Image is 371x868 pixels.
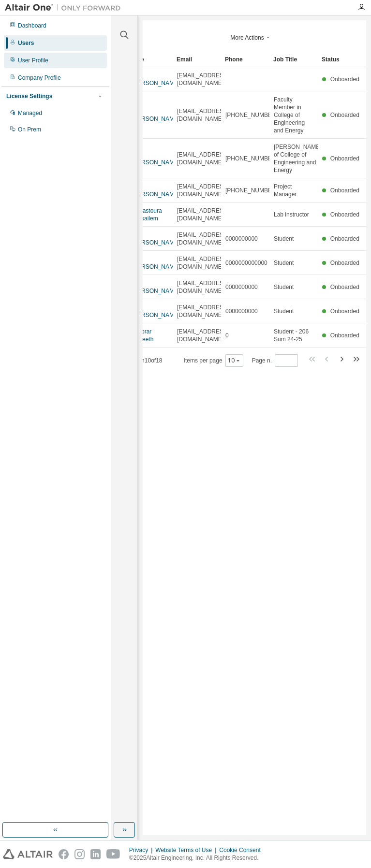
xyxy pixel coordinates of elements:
span: Project Manager [274,183,313,198]
span: 0000000000 [225,235,258,243]
a: [PERSON_NAME] [132,288,180,294]
span: [EMAIL_ADDRESS][DOMAIN_NAME] [177,328,229,343]
div: Phone [225,52,266,67]
span: [EMAIL_ADDRESS][DOMAIN_NAME] [177,207,229,222]
span: Items per page [184,354,243,367]
span: Student - 206 Sum 24-25 [274,328,313,343]
img: facebook.svg [59,849,69,859]
span: Faculty Member in College of Engineering and Energy [274,96,313,134]
span: 0000000000 [225,283,258,291]
span: 0000000000000 [225,259,267,267]
span: [EMAIL_ADDRESS][DOMAIN_NAME] [177,183,229,198]
span: Student [274,307,294,315]
span: [EMAIL_ADDRESS][DOMAIN_NAME] [177,231,229,246]
a: [PERSON_NAME] [132,80,180,87]
span: [EMAIL_ADDRESS][DOMAIN_NAME] [177,304,229,319]
span: Onboarded [330,187,359,194]
div: Name [128,52,169,67]
span: [EMAIL_ADDRESS][DOMAIN_NAME] [177,72,229,87]
span: Onboarded [330,235,359,242]
div: Dashboard [18,22,46,29]
span: Student [274,283,294,291]
div: License Settings [6,92,52,100]
span: Onboarded [330,211,359,218]
div: Website Terms of Use [155,846,219,854]
span: [PHONE_NUMBER] [225,187,278,194]
a: mastoura almusailem [129,207,162,222]
div: User Profile [18,57,48,64]
button: More Actions [228,34,274,42]
div: Company Profile [18,74,61,82]
div: Status [322,52,362,67]
span: Onboarded [330,308,359,315]
button: 10 [228,357,241,364]
a: [PERSON_NAME] [132,239,180,246]
div: Privacy [129,846,155,854]
span: Onboarded [330,112,359,118]
span: Onboarded [330,260,359,266]
div: Cookie Consent [219,846,266,854]
div: On Prem [18,126,41,133]
img: altair_logo.svg [3,849,53,859]
div: Job Title [273,52,314,67]
img: instagram.svg [74,849,85,859]
span: Onboarded [330,155,359,162]
span: Page n. [252,354,298,367]
a: [PERSON_NAME] [132,312,180,318]
span: [EMAIL_ADDRESS][DOMAIN_NAME] [177,107,229,123]
img: linkedin.svg [90,849,101,859]
span: Showing entries 1 through 10 of 18 [80,357,163,364]
div: Managed [18,109,42,117]
span: [EMAIL_ADDRESS][DOMAIN_NAME] [177,151,229,166]
div: Email [177,52,217,67]
span: Onboarded [330,284,359,290]
span: Lab instructor [274,211,309,218]
span: Student [274,259,294,267]
span: 0 [225,332,229,339]
a: [PERSON_NAME] [132,191,180,198]
span: [EMAIL_ADDRESS][DOMAIN_NAME] [177,279,229,295]
span: Onboarded [330,76,359,83]
span: [EMAIL_ADDRESS][DOMAIN_NAME] [177,255,229,271]
img: Altair One [5,3,126,13]
span: Onboarded [330,332,359,339]
span: [PHONE_NUMBER] [225,111,278,119]
span: [PERSON_NAME] of College of Engineering and Energy [274,143,322,174]
div: Users [18,39,34,47]
a: [PERSON_NAME] [132,263,180,270]
span: Student [274,235,294,243]
img: youtube.svg [106,849,120,859]
span: [PHONE_NUMBER] [225,155,278,162]
a: [PERSON_NAME] [132,116,180,122]
span: 0000000000 [225,307,258,315]
a: [PERSON_NAME] [132,159,180,166]
p: © 2025 Altair Engineering, Inc. All Rights Reserved. [129,854,267,862]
